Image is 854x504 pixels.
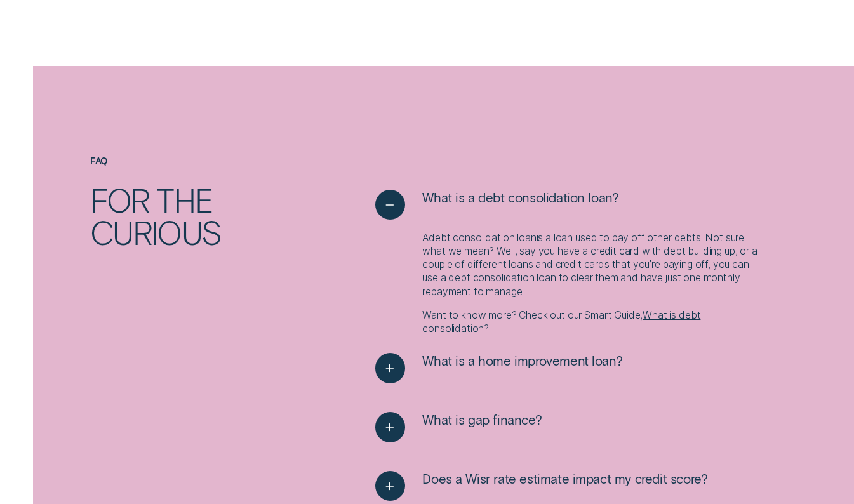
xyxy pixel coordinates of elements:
p: A is a loan used to pay off other debts. Not sure what we mean? Well, say you have a credit card ... [422,231,764,298]
button: See more [375,412,542,442]
p: Want to know more? Check out our Smart Guide, [422,308,764,336]
a: debt consolidation loan [429,232,536,244]
button: See more [375,353,623,383]
span: What is a home improvement loan? [422,353,622,369]
span: What is gap finance? [422,412,542,428]
span: What is a debt consolidation loan? [422,190,618,206]
button: See less [375,190,619,220]
a: What is debt consolidation? [422,309,700,335]
button: See more [375,471,708,501]
h4: FAQ [90,156,308,166]
h2: For the curious [90,184,308,248]
span: Does a Wisr rate estimate impact my credit score? [422,471,707,487]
